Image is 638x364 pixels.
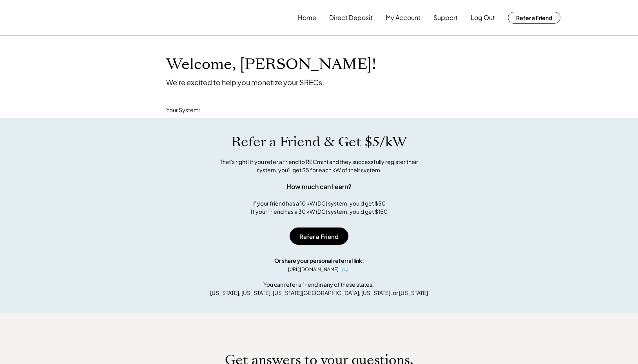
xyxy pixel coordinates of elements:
[386,10,420,25] button: My Account
[251,199,388,216] div: If your friend has a 10 kW (DC) system, you'd get $50 If your friend has a 30 kW (DC) system, you...
[210,280,428,297] div: You can refer a friend in any of these states: [US_STATE], [US_STATE], [US_STATE][GEOGRAPHIC_DATA...
[166,78,324,87] div: We're excited to help you monetize your SRECs.
[290,227,348,245] button: Refer a Friend
[298,10,316,25] button: Home
[231,134,407,150] h1: Refer a Friend & Get $5/kW
[166,106,200,114] div: Your System:
[433,10,458,25] button: Support
[329,10,373,25] button: Direct Deposit
[286,182,352,191] div: How much can I earn?
[211,158,427,174] div: That's right! If you refer a friend to RECmint and they successfully register their system, you'l...
[508,12,560,24] button: Refer a Friend
[166,55,376,74] h1: Welcome, [PERSON_NAME]!
[288,266,339,273] div: [URL][DOMAIN_NAME]
[274,257,364,265] div: Or share your personal referral link:
[341,265,350,274] button: click to copy
[471,10,495,25] button: Log Out
[78,13,143,23] img: yH5BAEAAAAALAAAAAABAAEAAAIBRAA7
